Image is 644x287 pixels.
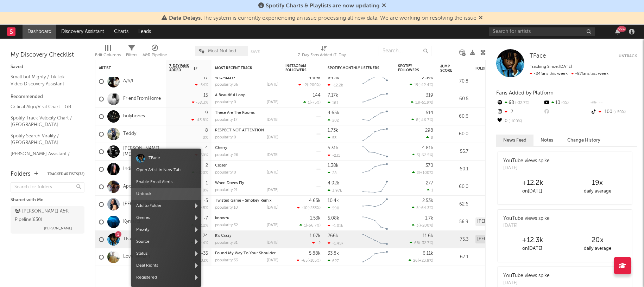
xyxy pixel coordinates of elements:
div: -58.3 % [192,100,208,105]
a: Dashboard [23,25,56,39]
div: 1.73k [328,128,338,133]
span: 3 [417,154,419,157]
div: When Doves Fly [215,181,278,185]
a: Kymarcr [123,219,141,225]
div: 7-Day Fans Added (7-Day Fans Added) [298,51,351,59]
span: -2 [303,83,307,87]
div: 7.17k [328,93,338,98]
div: 5.88k [309,251,321,256]
div: 0 % [203,189,208,193]
div: A&R Pipeline [143,51,167,59]
div: 60.0 [440,183,468,191]
div: 2 [206,163,208,168]
div: 161 [328,100,338,105]
a: Teddy [123,131,136,137]
div: 10 [543,98,590,107]
svg: Chart title [359,213,391,231]
div: ( ) [412,170,433,175]
span: 2 [417,171,419,175]
div: [DATE] [503,280,550,287]
div: 84.3k [328,76,339,80]
div: 277 [426,181,433,185]
span: -32.7 % [514,101,529,105]
a: These Are The Rooms [215,111,255,115]
div: 55.7 [440,148,468,156]
span: TFace [530,53,546,59]
div: 33.8k [328,251,339,256]
div: Saved [11,63,84,71]
a: Leads [133,25,156,39]
div: 99 + [617,26,626,32]
span: 5 [416,206,418,210]
span: Fans Added by Platform [496,90,554,96]
span: -66.7 % [307,224,320,228]
a: FriendFromHome [123,96,161,102]
div: -- [590,98,637,107]
div: daily average [565,187,630,196]
span: 0 % [560,101,569,105]
span: -42.4 % [419,83,432,87]
div: [DATE] [267,136,278,139]
span: 13 [415,101,419,105]
div: [DATE] [503,222,550,229]
a: Closer [215,164,227,168]
button: Untrack [619,53,637,60]
div: 319 [426,93,433,98]
span: Dismiss [479,15,483,21]
button: Save [251,50,260,54]
a: It's Crazy [215,234,232,238]
svg: Chart title [359,143,391,161]
a: [PERSON_NAME] Assistant / [GEOGRAPHIC_DATA] [11,150,77,164]
div: ( ) [299,223,321,228]
div: Found My Way To Your Shoulder [215,252,278,255]
div: 70.8 [440,77,468,86]
div: 19 x [565,179,630,187]
input: Search for artists [489,27,595,36]
div: -35 [201,251,208,256]
div: 6.11k [423,251,433,256]
div: 0 [496,117,543,126]
div: ( ) [298,83,321,87]
div: 1.7k [425,216,433,221]
div: Closer [215,164,278,168]
div: 68 [496,98,543,107]
div: 10.4k [328,198,339,203]
div: Edit Columns [95,42,121,63]
div: 4.81k [422,146,433,150]
div: 5.08k [328,216,339,221]
div: popularity: 33 [215,259,238,262]
a: Spotify Search Virality / [GEOGRAPHIC_DATA] [11,132,77,146]
div: Filters [126,42,137,63]
input: Search for folders... [11,182,84,193]
div: 62.6 [440,200,468,209]
span: +23.8 % [419,259,432,263]
div: popularity: 17 [215,118,238,122]
span: 26 [413,259,418,263]
div: 4.65k [309,198,321,203]
svg: Chart title [359,178,391,196]
div: daily average [565,244,630,253]
div: [DATE] [267,153,278,157]
div: Spotify Monthly Listeners [328,66,380,70]
div: 60.6 [440,112,468,121]
span: Priority [131,224,201,236]
svg: Chart title [359,90,391,108]
span: 3 [416,224,418,228]
span: Tracking Since: [DATE] [530,65,572,69]
div: 266k [328,234,338,238]
div: Edit Columns [95,51,121,59]
div: 4.65k [328,111,339,115]
button: Tracked Artists(32) [48,172,84,176]
div: popularity: 26 [215,153,238,157]
div: Filters [126,51,137,59]
div: [DATE] [267,259,278,262]
div: -7 [203,216,208,221]
span: Source [131,236,201,248]
div: Artist [99,66,152,70]
button: 99+ [615,29,620,34]
div: YouTube views spike [503,272,550,280]
div: Jump Score [440,64,458,73]
a: [PERSON_NAME][MEDICAL_DATA] [123,146,162,158]
div: -231 [328,153,340,158]
span: -75 % [311,101,320,105]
